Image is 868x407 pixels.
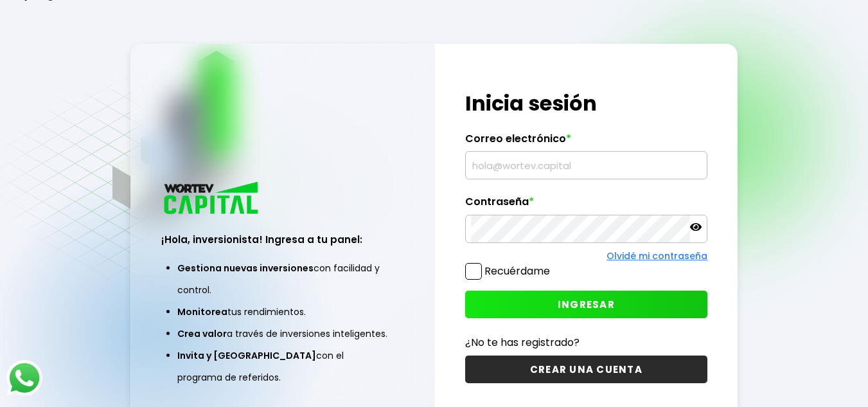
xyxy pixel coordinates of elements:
label: Recuérdame [484,264,550,278]
img: logo_wortev_capital [161,180,263,218]
button: INGRESAR [465,291,708,318]
h3: ¡Hola, inversionista! Ingresa a tu panel: [161,232,404,247]
input: hola@wortev.capital [471,152,702,179]
span: INGRESAR [558,298,615,311]
li: con el programa de referidos. [177,345,388,388]
span: Monitorea [177,305,227,318]
label: Contraseña [465,195,708,215]
button: CREAR UNA CUENTA [465,356,708,383]
p: ¿No te has registrado? [465,334,708,350]
a: ¿No te has registrado?CREAR UNA CUENTA [465,334,708,383]
a: Olvidé mi contraseña [607,249,707,262]
label: Correo electrónico [465,132,708,152]
li: a través de inversiones inteligentes. [177,323,388,345]
span: Invita y [GEOGRAPHIC_DATA] [177,349,316,362]
img: logos_whatsapp-icon.242b2217.svg [6,360,42,396]
li: con facilidad y control. [177,257,388,301]
h1: Inicia sesión [465,88,708,119]
span: Gestiona nuevas inversiones [177,262,314,275]
span: Crea valor [177,327,227,340]
li: tus rendimientos. [177,301,388,323]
